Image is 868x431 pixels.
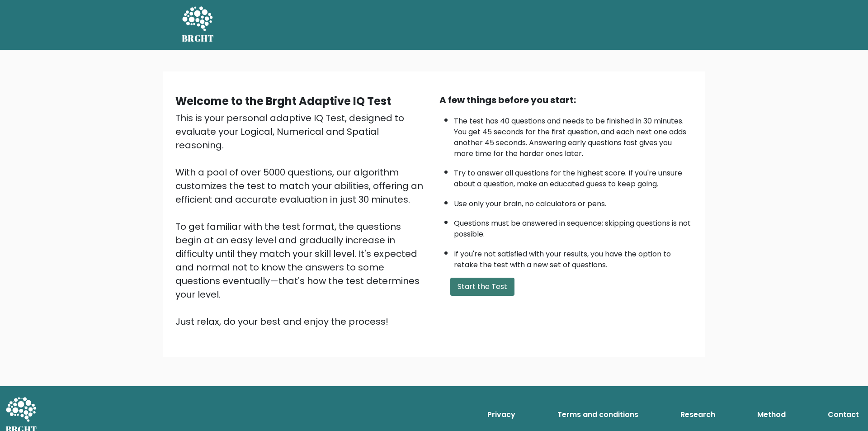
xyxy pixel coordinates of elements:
button: Start the Test [450,278,514,296]
li: If you're not satisfied with your results, you have the option to retake the test with a new set ... [454,244,693,270]
div: This is your personal adaptive IQ Test, designed to evaluate your Logical, Numerical and Spatial ... [175,111,429,328]
div: A few things before you start: [439,93,693,107]
a: Method [754,406,789,424]
li: Try to answer all questions for the highest score. If you're unsure about a question, make an edu... [454,163,693,189]
a: Terms and conditions [554,406,642,424]
a: Contact [824,406,863,424]
a: Privacy [484,406,519,424]
li: Use only your brain, no calculators or pens. [454,194,693,209]
b: Welcome to the Brght Adaptive IQ Test [175,94,391,109]
li: The test has 40 questions and needs to be finished in 30 minutes. You get 45 seconds for the firs... [454,111,693,159]
h5: BRGHT [182,33,214,44]
li: Questions must be answered in sequence; skipping questions is not possible. [454,213,693,240]
a: Research [677,406,719,424]
a: BRGHT [182,4,214,46]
